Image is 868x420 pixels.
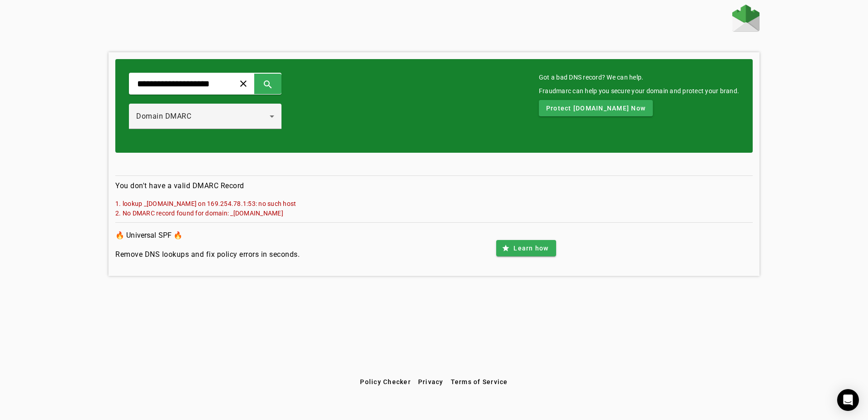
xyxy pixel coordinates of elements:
button: Privacy [414,374,447,390]
span: Protect [DOMAIN_NAME] Now [546,104,646,113]
button: Learn how [496,240,556,256]
h4: You don't have a valid DMARC Record [115,180,753,191]
span: Learn how [513,244,548,253]
a: Home [732,5,759,34]
mat-card-title: Got a bad DNS record? We can help. [539,73,739,82]
span: Domain DMARC [136,112,191,120]
span: Privacy [418,378,444,385]
button: Policy Checker [356,374,414,390]
mat-error: 2. No DMARC record found for domain: _[DOMAIN_NAME] [115,208,753,218]
h4: Remove DNS lookups and fix policy errors in seconds. [115,249,300,260]
button: Protect [DOMAIN_NAME] Now [539,100,653,116]
img: Fraudmarc Logo [732,5,759,32]
span: Policy Checker [360,378,411,385]
mat-error: 1. lookup _[DOMAIN_NAME] on 169.254.78.1:53: no such host [115,199,753,208]
span: Terms of Service [451,378,508,385]
h3: 🔥 Universal SPF 🔥 [115,229,300,242]
button: Terms of Service [447,374,512,390]
div: Fraudmarc can help you secure your domain and protect your brand. [539,86,739,95]
div: Open Intercom Messenger [837,389,859,411]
